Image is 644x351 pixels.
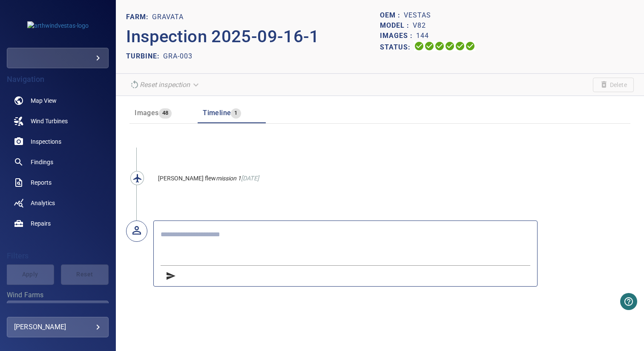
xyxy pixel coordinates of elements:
[31,219,51,228] span: Repairs
[241,175,259,182] span: [DATE]
[434,41,445,51] svg: Selecting 100%
[159,108,172,118] span: 48
[152,12,184,22] p: GRAVATA
[126,24,380,49] p: Inspection 2025-09-16-1
[593,78,634,92] span: Unable to delete the inspection due to its current status
[31,199,55,207] span: Analytics
[7,48,109,68] div: arthwindvestas
[163,51,193,61] p: GRA-003
[126,77,204,92] div: Reset inspection
[27,21,89,30] img: arthwindvestas-logo
[7,131,109,152] a: inspections noActive
[414,41,424,51] svg: Uploading 100%
[140,81,190,89] em: Reset inspection
[231,108,241,118] span: 1
[380,20,413,31] p: Model :
[7,90,109,111] a: map noActive
[7,252,109,260] h4: Filters
[31,117,68,125] span: Wind Turbines
[416,31,429,41] p: 144
[380,31,416,41] p: Images :
[7,152,109,172] a: findings noActive
[7,213,109,234] a: repairs noActive
[7,193,109,213] a: analytics noActive
[380,10,404,20] p: OEM :
[445,41,455,51] svg: ML Processing 100%
[31,178,52,187] span: Reports
[7,301,109,321] div: Wind Farms
[135,109,158,117] span: Images
[126,77,204,92] div: Unable to reset the inspection due to its current status
[158,175,216,182] span: [PERSON_NAME] flew
[126,51,163,61] p: TURBINE:
[31,137,61,146] span: Inspections
[404,10,431,20] p: Vestas
[216,175,241,182] i: mission 1
[465,41,475,51] svg: Classification 100%
[126,12,152,22] p: FARM:
[31,158,53,166] span: Findings
[7,111,109,131] a: windturbines noActive
[7,172,109,193] a: reports noActive
[413,20,426,31] p: V82
[424,41,434,51] svg: Data Formatted 100%
[380,41,414,53] p: Status:
[31,96,57,105] span: Map View
[7,292,109,299] label: Wind Farms
[14,320,101,334] div: [PERSON_NAME]
[203,109,231,117] span: Timeline
[455,41,465,51] svg: Matching 100%
[7,75,109,84] h4: Navigation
